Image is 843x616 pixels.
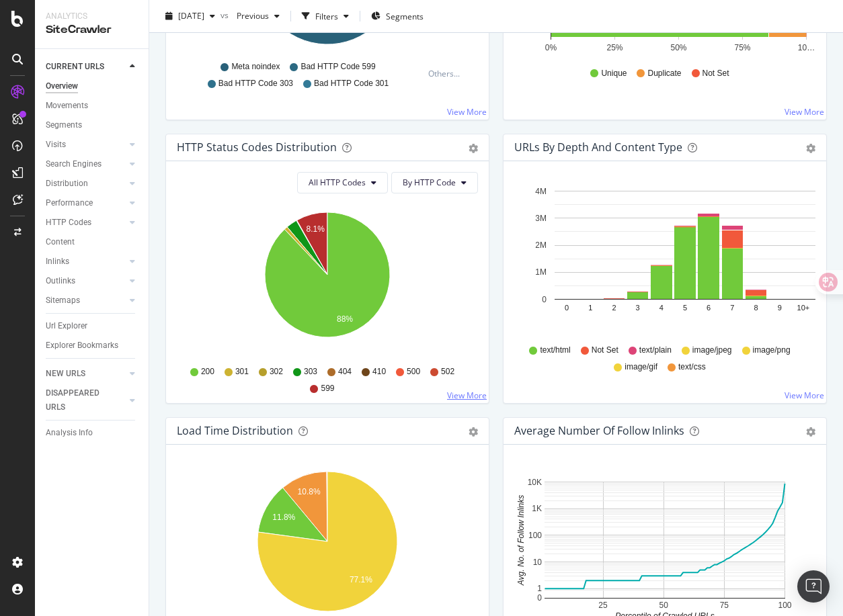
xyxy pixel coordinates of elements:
text: 8 [754,304,758,312]
div: Url Explorer [46,319,87,333]
div: gear [806,427,815,437]
div: Load Time Distribution [177,424,293,437]
a: Explorer Bookmarks [46,339,139,353]
span: 303 [304,366,317,378]
div: Content [46,235,75,249]
span: Unique [601,68,627,79]
text: 100 [528,531,542,540]
text: 1M [535,267,547,277]
a: Content [46,235,139,249]
text: 5 [683,304,687,312]
a: Segments [46,118,139,132]
span: Segments [386,10,424,21]
text: 100 [778,601,791,610]
div: Segments [46,118,82,132]
text: 50 [659,601,669,610]
a: Visits [46,138,126,152]
button: Previous [231,5,285,27]
span: 599 [321,383,334,394]
div: Open Intercom Messenger [797,570,830,603]
div: gear [469,427,478,437]
a: View More [785,106,824,118]
text: 10K [528,478,542,487]
div: Others... [428,68,466,79]
div: SiteCrawler [46,22,138,38]
a: CURRENT URLS [46,60,126,74]
a: Search Engines [46,157,126,171]
button: Filters [296,5,354,27]
text: Avg. No. of Follow Inlinks [516,495,526,586]
div: NEW URLS [46,367,85,381]
a: Url Explorer [46,319,139,333]
text: 4M [535,187,547,196]
span: image/jpeg [692,345,732,356]
text: 0% [545,43,557,52]
div: gear [806,144,815,153]
text: 2 [612,304,616,312]
button: Segments [366,5,429,27]
text: 11.8% [272,513,295,522]
a: Distribution [46,177,126,191]
span: Bad HTTP Code 301 [314,78,389,89]
div: Filters [315,10,338,21]
text: 3M [535,214,547,223]
span: All HTTP Codes [309,177,366,188]
div: Visits [46,138,66,152]
div: Movements [46,99,88,113]
text: 6 [707,304,711,312]
text: 75% [734,43,750,52]
div: HTTP Codes [46,216,91,230]
span: 302 [270,366,283,378]
text: 8.1% [307,224,325,234]
svg: A chart. [514,183,815,339]
div: Performance [46,196,93,210]
span: Meta noindex [231,61,280,73]
div: gear [469,144,478,153]
text: 25% [606,43,623,52]
text: 10 [533,558,543,567]
text: 50% [670,43,686,52]
span: 502 [441,366,454,378]
text: 75 [720,601,729,610]
a: View More [447,390,487,401]
a: Movements [46,99,139,113]
div: Sitemaps [46,294,80,308]
text: 88% [337,314,353,324]
text: 10… [798,43,815,52]
text: 77.1% [350,575,372,584]
button: All HTTP Codes [297,172,388,193]
a: NEW URLS [46,367,126,381]
div: Distribution [46,177,88,191]
button: By HTTP Code [391,172,478,193]
a: HTTP Codes [46,216,126,230]
text: 10.8% [298,487,321,496]
span: Duplicate [647,68,681,79]
text: 3 [636,304,640,312]
div: HTTP Status Codes Distribution [177,140,337,154]
span: By HTTP Code [403,177,456,188]
span: text/html [540,345,570,356]
text: 2M [535,240,547,250]
text: 7 [730,304,734,312]
span: 2025 Sep. 19th [178,10,204,21]
text: 0 [537,593,542,603]
div: A chart. [177,204,478,360]
button: [DATE] [160,5,220,27]
div: Analysis Info [46,426,93,440]
text: 25 [598,601,608,610]
div: CURRENT URLS [46,60,104,74]
a: DISAPPEARED URLS [46,386,126,414]
span: text/plain [639,345,672,356]
div: Search Engines [46,157,102,171]
a: View More [447,106,487,118]
div: Outlinks [46,274,75,288]
span: Previous [231,10,269,21]
text: 1 [588,304,592,312]
span: text/css [678,361,706,373]
div: URLs by Depth and Content Type [514,140,682,154]
text: 1K [532,504,542,513]
span: 410 [372,366,386,378]
span: 404 [338,366,352,378]
text: 0 [542,295,547,304]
